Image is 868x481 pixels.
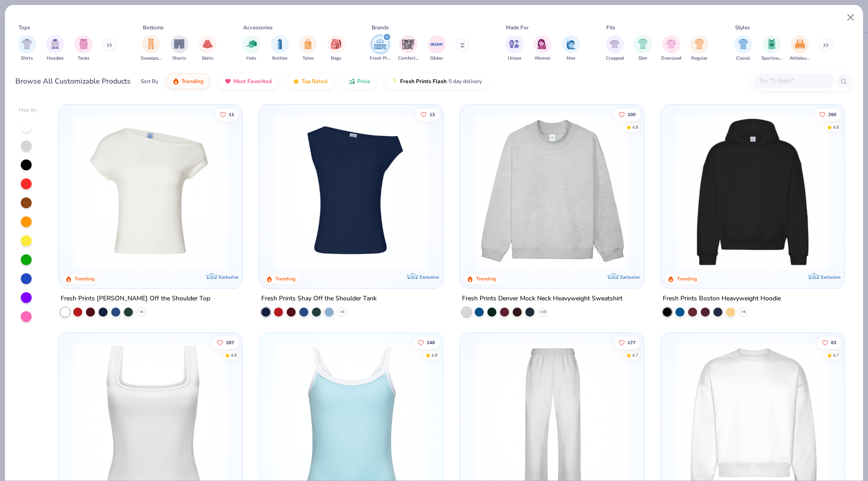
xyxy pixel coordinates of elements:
div: filter for Fresh Prints [370,35,391,62]
button: filter button [428,35,446,62]
button: filter button [271,35,289,62]
span: 287 [226,340,235,345]
span: 177 [627,340,636,345]
img: Bottles Image [275,39,285,49]
button: Like [416,108,439,121]
div: Bottoms [143,23,164,32]
div: 4.8 [431,352,438,359]
div: filter for Totes [299,35,317,62]
button: filter button [533,35,552,62]
span: Exclusive [219,274,238,280]
img: af1e0f41-62ea-4e8f-9b2b-c8bb59fc549d [434,114,599,270]
button: filter button [606,35,624,62]
button: filter button [562,35,580,62]
button: Top Rated [286,74,334,89]
button: filter button [370,35,391,62]
div: filter for Cropped [606,35,624,62]
img: Tanks Image [79,39,89,49]
div: Styles [735,23,750,32]
span: + 10 [539,309,546,315]
span: Bottles [272,55,288,62]
img: TopRated.gif [292,78,300,85]
div: filter for Oversized [661,35,681,62]
span: Price [357,78,370,85]
span: Regular [691,55,708,62]
span: 5 day delivery [448,76,482,87]
img: trending.gif [172,78,179,85]
div: Accessories [243,23,273,32]
img: Comfort Colors Image [401,37,415,51]
div: Fresh Prints Shay Off the Shoulder Tank [261,293,377,304]
div: Browse All Customizable Products [15,76,131,87]
span: 260 [828,112,836,117]
span: 63 [831,340,836,345]
span: Sportswear [761,55,782,62]
div: Filter By [19,107,37,114]
div: 4.7 [833,352,839,359]
img: Shorts Image [174,39,184,49]
div: 4.8 [632,124,638,131]
span: Tanks [78,55,90,62]
img: Skirts Image [203,39,213,49]
button: filter button [789,35,810,62]
button: filter button [690,35,708,62]
img: Fresh Prints Image [373,37,387,51]
div: filter for Classic [734,35,752,62]
div: 4.7 [632,352,638,359]
button: filter button [170,35,189,62]
button: Price [341,74,377,89]
button: Trending [165,74,210,89]
button: Fresh Prints Flash5 day delivery [384,74,489,89]
button: Like [216,108,239,121]
div: Sort By [141,77,158,85]
button: Like [817,336,841,349]
div: Fresh Prints Boston Heavyweight Hoodie [663,293,781,304]
span: Exclusive [821,274,840,280]
div: filter for Tanks [75,35,93,62]
div: filter for Bottles [271,35,289,62]
button: filter button [661,35,681,62]
span: Shorts [172,55,186,62]
span: Fresh Prints [370,55,391,62]
span: Totes [302,55,314,62]
span: Shirts [21,55,33,62]
div: filter for Bags [327,35,345,62]
img: 91acfc32-fd48-4d6b-bdad-a4c1a30ac3fc [670,114,835,270]
div: filter for Shorts [170,35,189,62]
div: Fresh Prints Denver Mock Neck Heavyweight Sweatshirt [462,293,623,304]
div: filter for Hats [242,35,260,62]
div: filter for Skirts [198,35,217,62]
span: Oversized [661,55,681,62]
div: filter for Athleisure [789,35,810,62]
button: filter button [18,35,36,62]
span: Men [566,55,576,62]
button: filter button [46,35,64,62]
button: filter button [299,35,317,62]
span: 248 [427,340,435,345]
input: Try "T-Shirt" [758,76,828,86]
img: flash.gif [391,78,398,85]
span: + 9 [741,309,745,315]
img: Cropped Image [609,39,620,49]
span: + 6 [340,309,344,315]
div: filter for Unisex [505,35,524,62]
span: Sweatpants [141,55,161,62]
div: filter for Sportswear [761,35,782,62]
button: filter button [242,35,260,62]
span: Athleisure [789,55,810,62]
span: Hoodies [47,55,64,62]
img: Totes Image [303,39,313,49]
button: filter button [634,35,652,62]
img: Classic Image [738,39,749,49]
span: Slim [638,55,647,62]
button: Close [842,9,859,26]
img: Sweatpants Image [146,39,156,49]
span: Unisex [508,55,521,62]
button: Like [413,336,439,349]
span: Cropped [606,55,624,62]
span: Hats [246,55,256,62]
button: Like [815,108,841,121]
img: Athleisure Image [795,39,805,49]
button: filter button [734,35,752,62]
span: Exclusive [420,274,439,280]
